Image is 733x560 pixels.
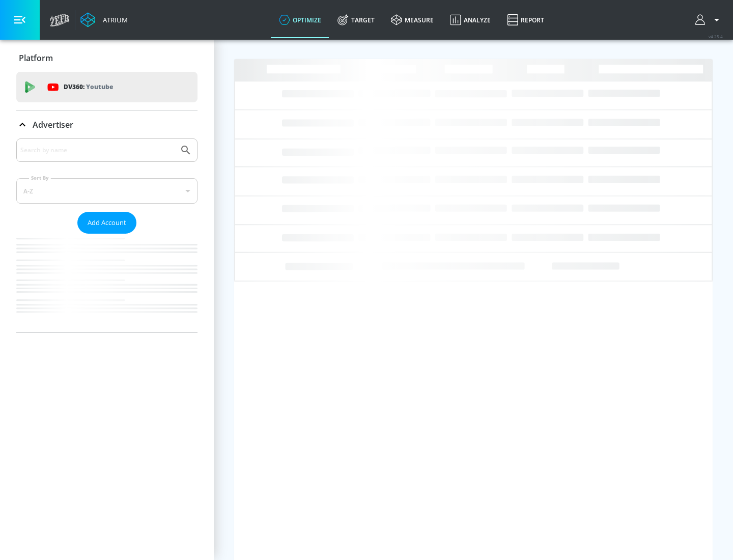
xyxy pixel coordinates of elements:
div: A-Z [16,178,198,204]
p: Advertiser [33,119,73,130]
p: DV360: [64,81,113,93]
div: Advertiser [16,138,198,332]
a: Atrium [80,12,128,27]
input: Search by name [20,144,175,157]
span: v 4.25.4 [709,34,723,39]
p: Platform [19,52,53,64]
button: Add Account [77,212,136,234]
div: DV360: Youtube [16,72,198,102]
a: Analyze [442,2,499,38]
span: Add Account [88,217,126,229]
p: Youtube [86,81,113,92]
div: Platform [16,44,198,72]
a: measure [383,2,442,38]
nav: list of Advertiser [16,234,198,332]
a: Target [329,2,383,38]
div: Atrium [99,15,128,24]
div: Advertiser [16,110,198,139]
a: Report [499,2,552,38]
label: Sort By [29,175,51,181]
a: optimize [271,2,329,38]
